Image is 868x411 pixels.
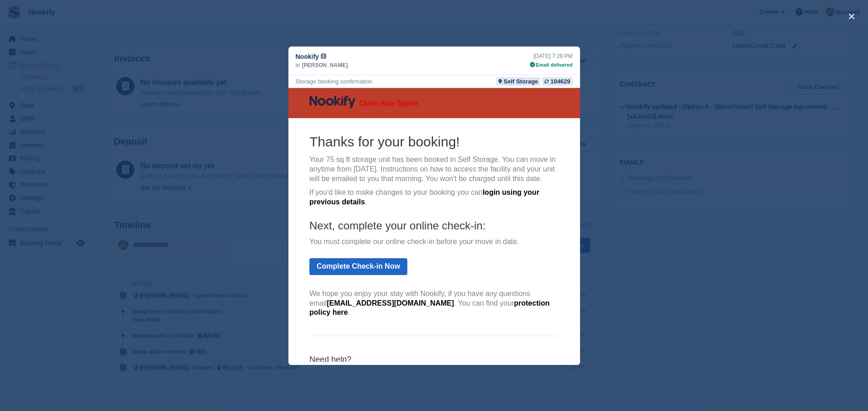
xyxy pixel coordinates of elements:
a: Self Storage [496,77,540,86]
a: 104629 [542,77,572,86]
p: If you'd like to make changes to your booking you can . [21,100,271,119]
h6: Need help? [21,266,271,277]
div: [DATE] 7:28 PM [530,52,573,60]
span: [PERSON_NAME] [302,61,348,69]
span: to [296,61,300,69]
h4: Next, complete your online check-in: [21,130,271,145]
p: You must complete our online check-in before your move in date. [21,149,271,159]
span: Nookify [296,52,319,61]
img: icon-info-grey-7440780725fd019a000dd9b08b2336e03edf1995a4989e88bcd33f0948082b44.svg [321,53,326,59]
p: We hope you enjoy your stay with Nookify, if you have any questions email . You can find your . [21,201,271,229]
a: Complete Check-in Now [21,170,119,187]
button: close [844,9,859,24]
div: Storage booking confirmation [296,77,373,86]
p: Your 75 sq ft storage unit has been booked in Self Storage. You can move in anytime from [DATE]. ... [21,67,271,95]
img: Nookify Logo [21,8,130,23]
div: Self Storage [503,77,538,86]
div: Email delivered [530,61,573,69]
h2: Thanks for your booking! [21,45,271,62]
a: [EMAIL_ADDRESS][DOMAIN_NAME] [38,211,165,219]
div: 104629 [550,77,570,86]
